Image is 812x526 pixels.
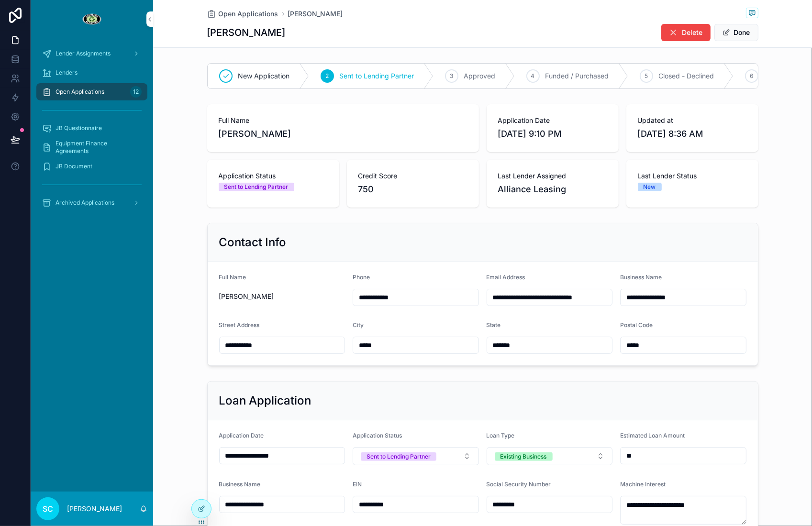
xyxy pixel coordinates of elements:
div: Existing Business [501,452,547,461]
h2: Contact Info [219,235,287,250]
span: [PERSON_NAME] [219,292,345,301]
span: Delete [682,28,703,37]
span: Business Name [620,274,662,281]
div: New [644,183,656,191]
span: Postal Code [620,321,653,329]
a: [PERSON_NAME] [288,9,343,19]
span: Equipment Finance Agreements [56,140,138,155]
span: Application Status [353,432,402,439]
span: [DATE] 9:10 PM [498,127,607,141]
span: Lenders [56,69,78,77]
span: Application Date [498,116,607,125]
span: Phone [353,274,370,281]
h2: Loan Application [219,393,311,408]
span: Full Name [219,116,467,125]
span: Street Address [219,321,260,329]
span: [DATE] 8:36 AM [638,127,747,141]
span: Email Address [487,274,525,281]
span: 2 [325,72,329,80]
span: City [353,321,364,329]
span: Updated at [638,116,747,125]
span: State [487,321,501,329]
a: JB Document [36,158,147,175]
span: Lender Assignments [56,50,111,57]
span: Closed - Declined [659,71,714,81]
button: Select Button [353,447,479,465]
span: Loan Type [487,432,515,439]
span: Last Lender Status [638,171,747,181]
span: 5 [645,72,648,80]
a: Archived Applications [36,194,147,211]
span: Business Name [219,481,261,488]
span: 6 [750,72,753,80]
span: Alliance Leasing [498,183,607,196]
h1: [PERSON_NAME] [207,26,286,39]
span: 4 [531,72,535,80]
button: Delete [661,24,711,41]
span: JB Document [56,163,92,170]
span: Credit Score [358,171,467,181]
div: 12 [130,86,142,98]
div: scrollable content [31,38,153,224]
span: Social Security Number [487,481,551,488]
div: Sent to Lending Partner [224,183,289,191]
a: Lender Assignments [36,45,147,62]
a: Lenders [36,64,147,81]
span: Full Name [219,274,246,281]
span: Application Status [219,171,328,181]
div: Sent to Lending Partner [367,452,431,461]
span: SC [43,503,53,515]
button: Select Button [487,447,613,465]
span: Funded / Purchased [545,71,609,81]
span: Application Date [219,432,264,439]
a: Open Applications [207,9,278,19]
span: Open Applications [219,9,278,19]
a: Open Applications12 [36,83,147,100]
span: 3 [450,72,453,80]
span: Approved [464,71,496,81]
span: New Application [238,71,290,81]
span: Estimated Loan Amount [620,432,685,439]
span: Machine Interest [620,481,666,488]
a: Equipment Finance Agreements [36,139,147,156]
span: [PERSON_NAME] [219,127,467,141]
p: [PERSON_NAME] [67,504,122,514]
span: EIN [353,481,362,488]
span: Archived Applications [56,199,114,207]
span: Last Lender Assigned [498,171,607,181]
img: App logo [82,11,101,27]
a: JB Questionnaire [36,120,147,137]
span: 750 [358,183,467,196]
button: Done [714,24,758,41]
span: Open Applications [56,88,104,96]
span: JB Questionnaire [56,124,102,132]
span: Sent to Lending Partner [340,71,414,81]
